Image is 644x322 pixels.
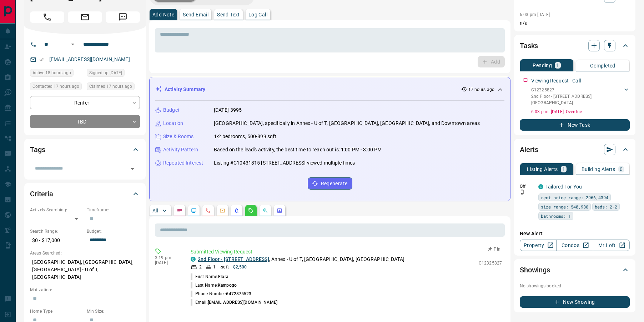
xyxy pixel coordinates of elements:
[30,82,83,92] div: Sun Aug 17 2025
[620,167,623,172] p: 0
[191,273,228,280] p: First Name:
[163,106,180,114] p: Budget
[214,133,276,140] p: 1-2 bedrooms, 500-899 sqft
[191,248,502,256] p: Submitted Viewing Request
[520,230,630,237] p: New Alert:
[541,203,588,210] span: size range: 540,988
[30,141,140,158] div: Tags
[218,283,237,288] span: Kampogo
[541,212,571,220] span: bathrooms: 1
[30,188,53,200] h2: Criteria
[199,264,202,270] p: 2
[177,208,182,213] svg: Notes
[214,146,382,154] p: Based on the lead's activity, the best time to reach out is: 1:00 PM - 3:00 PM
[155,83,504,96] div: Activity Summary17 hours ago
[562,167,565,172] p: 1
[191,282,237,288] p: Last Name:
[520,264,550,276] h2: Showings
[582,167,615,172] p: Building Alerts
[30,228,83,235] p: Search Range:
[214,106,242,114] p: [DATE]-3995
[214,159,355,167] p: Listing #C10431315 [STREET_ADDRESS] viewed multiple times
[87,228,140,235] p: Budget:
[234,208,240,213] svg: Listing Alerts
[248,208,254,213] svg: Requests
[198,256,269,262] a: 2nd Floor - [STREET_ADDRESS]
[531,93,623,106] p: 2nd Floor - [STREET_ADDRESS] , [GEOGRAPHIC_DATA]
[39,57,44,62] svg: Email Verified
[217,12,240,17] p: Send Text
[220,264,229,270] p: - sqft
[479,260,502,266] p: C12325827
[163,146,198,154] p: Activity Pattern
[468,86,494,93] p: 17 hours ago
[520,37,630,54] div: Tasks
[520,240,557,251] a: Property
[233,264,247,270] p: $2,500
[520,261,630,278] div: Showings
[520,183,534,190] p: Off
[208,300,277,305] span: [EMAIL_ADDRESS][DOMAIN_NAME]
[531,109,630,115] p: 6:03 p.m. [DATE] - Overdue
[520,12,550,17] p: 6:03 pm [DATE]
[68,11,102,23] span: Email
[183,12,208,17] p: Send Email
[520,190,525,195] svg: Push Notification Only
[89,69,122,76] span: Signed up [DATE]
[538,184,543,189] div: condos.ca
[520,40,538,51] h2: Tasks
[533,63,552,68] p: Pending
[32,83,79,90] span: Contacted 17 hours ago
[155,255,180,260] p: 3:19 pm
[30,287,140,293] p: Motivation:
[163,159,203,167] p: Repeated Interest
[593,240,630,251] a: Mr.Loft
[30,250,140,256] p: Areas Searched:
[152,12,174,17] p: Add Note
[541,194,608,201] span: rent price range: 2966,4394
[30,96,140,109] div: Renter
[277,208,282,213] svg: Agent Actions
[531,85,630,107] div: C123258272nd Floor - [STREET_ADDRESS],[GEOGRAPHIC_DATA]
[32,69,71,76] span: Active 18 hours ago
[531,87,623,93] p: C12325827
[30,115,140,128] div: TBD
[163,133,194,140] p: Size & Rooms
[30,69,83,79] div: Sun Aug 17 2025
[527,167,558,172] p: Listing Alerts
[213,264,216,270] p: 1
[152,208,158,213] p: All
[89,83,132,90] span: Claimed 17 hours ago
[191,291,252,297] p: Phone Number:
[69,40,77,49] button: Open
[308,177,352,190] button: Regenerate
[520,144,538,155] h2: Alerts
[30,11,64,23] span: Call
[520,296,630,308] button: New Showing
[165,86,205,93] p: Activity Summary
[87,207,140,213] p: Timeframe:
[155,260,180,265] p: [DATE]
[262,208,268,213] svg: Opportunities
[49,56,130,62] a: [EMAIL_ADDRESS][DOMAIN_NAME]
[30,207,83,213] p: Actively Searching:
[484,246,505,252] button: Pin
[127,164,137,174] button: Open
[556,240,593,251] a: Condos
[520,19,630,27] p: n/a
[198,256,404,263] p: , Annex - U of T, [GEOGRAPHIC_DATA], [GEOGRAPHIC_DATA]
[218,274,228,279] span: Flora
[30,256,140,283] p: [GEOGRAPHIC_DATA], [GEOGRAPHIC_DATA], [GEOGRAPHIC_DATA] - U of T, [GEOGRAPHIC_DATA]
[531,77,581,85] p: Viewing Request - Call
[163,120,183,127] p: Location
[226,291,251,296] span: 6472875523
[248,12,267,17] p: Log Call
[214,120,480,127] p: [GEOGRAPHIC_DATA], specifically in Annex - U of T, [GEOGRAPHIC_DATA], [GEOGRAPHIC_DATA], and Down...
[205,208,211,213] svg: Calls
[191,299,277,306] p: Email:
[87,69,140,79] div: Sun Oct 16 2016
[220,208,225,213] svg: Emails
[30,308,83,315] p: Home Type:
[595,203,617,210] span: beds: 2-2
[30,144,45,155] h2: Tags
